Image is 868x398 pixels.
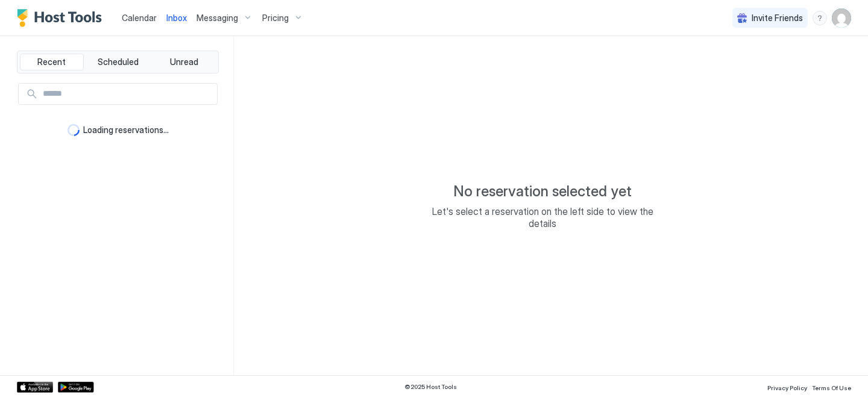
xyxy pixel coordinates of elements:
div: tab-group [17,51,219,73]
span: Messaging [197,13,238,23]
a: Privacy Policy [767,381,807,393]
a: Calendar [122,11,157,24]
span: Scheduled [98,57,139,67]
button: Unread [152,54,216,70]
span: © 2025 Host Tools [404,383,457,391]
span: Calendar [122,13,157,23]
a: Google Play Store [58,382,94,393]
span: Privacy Policy [767,384,807,391]
a: Host Tools Logo [17,9,107,27]
div: menu [813,11,827,25]
span: Unread [170,57,198,67]
a: App Store [17,382,53,393]
button: Scheduled [86,54,150,70]
span: Inbox [166,13,187,23]
button: Recent [20,54,84,70]
a: Terms Of Use [812,381,851,393]
input: Input Field [38,84,217,104]
span: Loading reservations... [83,125,169,135]
div: User profile [832,8,851,28]
span: No reservation selected yet [453,182,632,201]
span: Invite Friends [752,13,803,23]
a: Inbox [166,11,187,24]
span: Terms Of Use [812,384,851,391]
div: loading [68,124,80,136]
span: Pricing [262,13,289,23]
span: Recent [37,57,66,67]
span: Let's select a reservation on the left side to view the details [422,205,663,229]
